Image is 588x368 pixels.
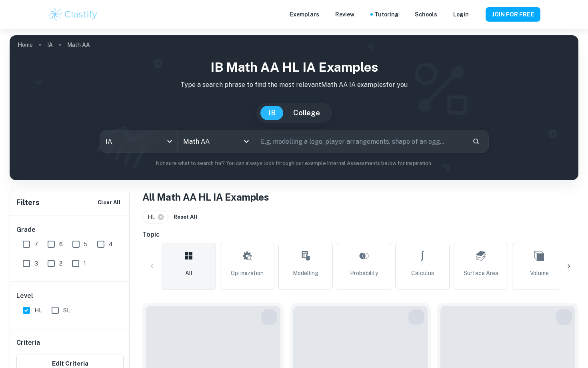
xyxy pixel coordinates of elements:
[172,211,200,223] button: Reset All
[374,10,399,19] a: Tutoring
[411,269,434,278] span: Calculus
[18,39,33,50] a: Home
[142,190,578,204] h1: All Math AA HL IA Examples
[47,39,53,50] a: IA
[109,240,113,249] span: 4
[415,10,437,19] a: Schools
[285,106,328,120] button: College
[530,269,549,278] span: Volume
[469,135,483,148] button: Search
[293,269,318,278] span: Modelling
[34,240,38,249] span: 7
[16,225,124,235] h6: Grade
[16,159,572,167] p: Not sure what to search for? You can always look through our example Internal Assessments below f...
[464,269,498,278] span: Surface Area
[59,259,62,268] span: 2
[34,306,42,315] span: HL
[148,213,159,221] span: HL
[142,230,578,239] h6: Topic
[16,338,40,348] h6: Criteria
[335,10,354,19] p: Review
[59,240,63,249] span: 6
[10,35,578,180] img: profile cover
[475,12,479,16] button: Help and Feedback
[84,240,88,249] span: 5
[96,197,123,209] button: Clear All
[34,259,38,268] span: 3
[350,269,378,278] span: Probability
[100,130,177,153] div: IA
[453,10,469,19] a: Login
[486,7,540,22] button: JOIN FOR FREE
[260,106,284,120] button: IB
[16,197,40,208] h6: Filters
[185,269,192,278] span: All
[16,80,572,90] p: Type a search phrase to find the most relevant Math AA IA examples for you
[16,58,572,77] h1: IB Math AA HL IA examples
[290,10,319,19] p: Exemplars
[16,291,124,301] h6: Level
[48,6,98,22] img: Clastify logo
[241,136,252,147] button: Open
[67,40,90,49] p: Math AA
[231,269,264,278] span: Optimization
[63,306,70,315] span: SL
[255,130,466,153] input: E.g. modelling a logo, player arrangements, shape of an egg...
[84,259,86,268] span: 1
[142,211,168,223] div: HL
